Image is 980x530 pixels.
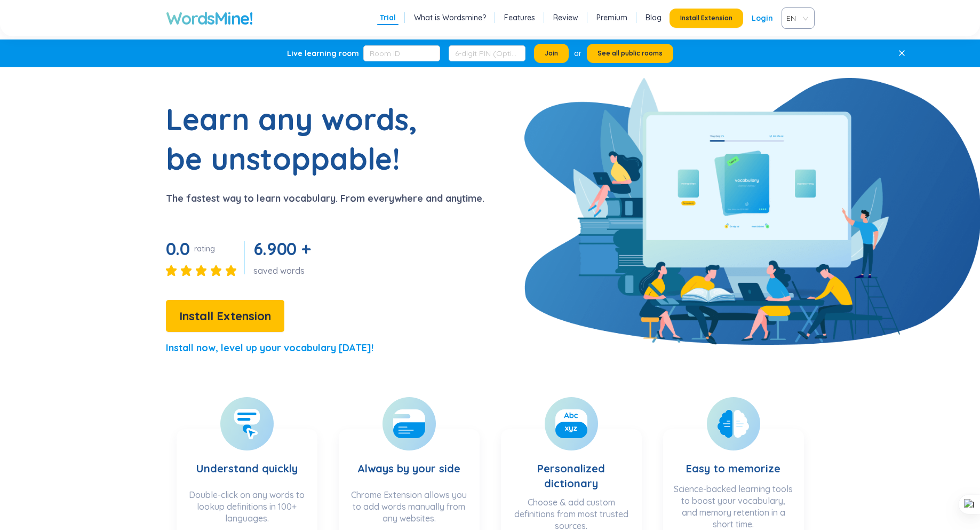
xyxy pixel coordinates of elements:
[380,12,396,23] a: Trial
[196,440,298,484] h3: Understand quickly
[179,307,271,326] span: Install Extension
[686,440,780,478] h3: Easy to memorize
[166,238,190,259] span: 0.0
[680,14,732,22] span: Install Extension
[166,300,284,332] button: Install Extension
[553,12,578,23] a: Review
[646,12,662,23] a: Blog
[545,49,558,58] span: Join
[752,9,773,28] a: Login
[287,48,359,59] div: Live learning room
[504,12,535,23] a: Features
[253,238,311,259] span: 6.900 +
[512,440,631,491] h3: Personalized dictionary
[597,49,663,58] span: See all public rooms
[596,12,627,23] a: Premium
[587,44,673,63] button: See all public rooms
[166,7,253,29] a: WordsMine!
[166,341,373,355] p: Install now, level up your vocabulary [DATE]!
[166,99,433,178] h1: Learn any words, be unstoppable!
[786,10,806,26] span: EN
[357,440,460,484] h3: Always by your side
[363,45,440,61] input: Room ID
[449,45,525,61] input: 6-digit PIN (Optional)
[574,48,581,59] div: or
[253,265,315,276] div: saved words
[414,12,486,23] a: What is Wordsmine?
[166,191,484,206] p: The fastest way to learn vocabulary. From everywhere and anytime.
[534,44,569,63] button: Join
[166,312,284,322] a: Install Extension
[670,9,743,28] button: Install Extension
[194,243,215,254] div: rating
